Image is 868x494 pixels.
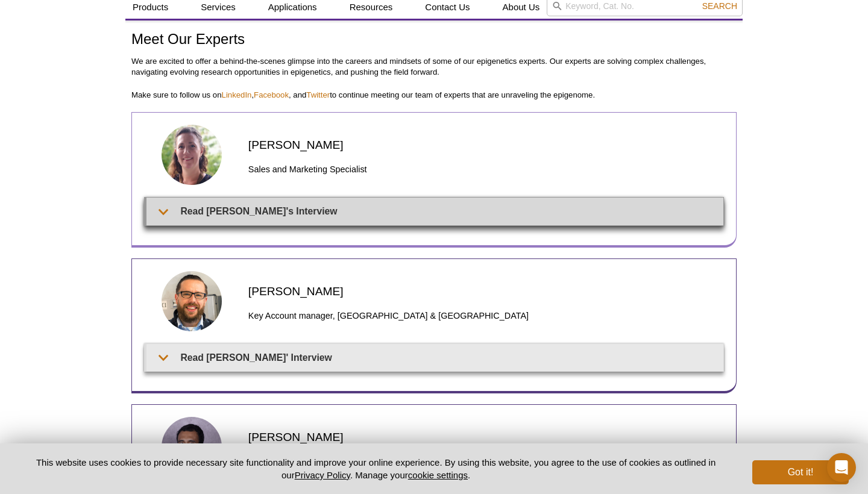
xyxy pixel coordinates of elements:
button: Search [699,1,741,11]
h2: [PERSON_NAME] [248,429,724,445]
img: Matthias Spiller-Becker headshot [162,271,222,331]
span: Search [702,1,737,11]
a: Twitter [306,90,330,99]
summary: Read [PERSON_NAME]' Interview [146,344,723,371]
p: Make sure to follow us on , , and to continue meeting our team of experts that are unraveling the... [131,90,737,101]
h2: [PERSON_NAME] [248,283,724,299]
a: LinkedIn [222,90,252,99]
a: Privacy Policy [295,470,350,480]
button: Got it! [752,460,849,484]
img: Rwik Sen headshot [162,417,222,477]
h1: Meet Our Experts [131,31,737,49]
h2: [PERSON_NAME] [248,137,724,153]
h3: Key Account manager, [GEOGRAPHIC_DATA] & [GEOGRAPHIC_DATA] [248,308,724,323]
p: We are excited to offer a behind-the-scenes glimpse into the careers and mindsets of some of our ... [131,56,737,78]
h3: Sales and Marketing Specialist [248,162,724,177]
div: Open Intercom Messenger [827,453,856,482]
img: Anne-Sophie Berthomieu headshot [162,125,222,185]
p: This website uses cookies to provide necessary site functionality and improve your online experie... [19,456,732,481]
a: Facebook [254,90,289,99]
button: cookie settings [408,470,468,480]
summary: Read [PERSON_NAME]'s Interview [146,198,723,225]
